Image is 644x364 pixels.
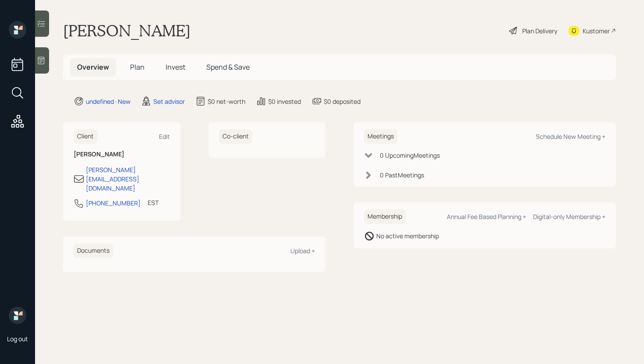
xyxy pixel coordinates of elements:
div: Edit [159,132,170,141]
img: retirable_logo.png [9,307,26,324]
div: 0 Past Meeting s [380,170,424,180]
div: Digital-only Membership + [533,212,605,221]
h6: [PERSON_NAME] [74,151,170,158]
div: [PHONE_NUMBER] [86,198,141,208]
h6: Co-client [219,129,252,144]
div: $0 invested [268,97,301,106]
span: Plan [130,62,145,72]
div: Kustomer [583,26,610,35]
div: Schedule New Meeting + [536,132,605,141]
div: EST [148,198,159,207]
h6: Documents [74,244,113,258]
h6: Meetings [364,129,397,144]
div: No active membership [376,231,439,240]
div: 0 Upcoming Meeting s [380,151,440,160]
h1: [PERSON_NAME] [63,21,191,40]
h6: Client [74,129,97,144]
span: Spend & Save [206,62,250,72]
div: Plan Delivery [522,26,557,35]
div: undefined · New [86,97,131,106]
div: $0 net-worth [208,97,245,106]
div: $0 deposited [324,97,361,106]
div: Set advisor [153,97,185,106]
div: Annual Fee Based Planning + [447,212,526,221]
h6: Membership [364,209,406,224]
span: Overview [77,62,109,72]
div: Upload + [290,247,315,255]
div: Log out [7,335,28,343]
div: [PERSON_NAME][EMAIL_ADDRESS][DOMAIN_NAME] [86,165,170,193]
span: Invest [166,62,185,72]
